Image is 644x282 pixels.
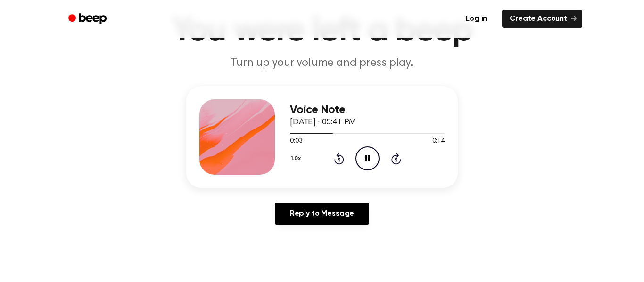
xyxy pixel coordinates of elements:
[275,203,369,225] a: Reply to Message
[290,118,356,127] span: [DATE] · 05:41 PM
[290,151,304,167] button: 1.0x
[290,104,445,116] h3: Voice Note
[432,137,445,146] span: 0:14
[290,137,302,146] span: 0:03
[456,8,496,30] a: Log in
[62,10,115,28] a: Beep
[502,10,582,28] a: Create Account
[141,56,503,71] p: Turn up your volume and press play.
